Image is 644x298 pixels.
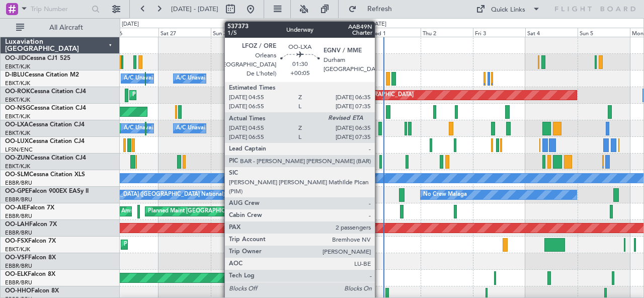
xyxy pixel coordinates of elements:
[281,54,398,69] div: Planned Maint Kortrijk-[GEOGRAPHIC_DATA]
[491,5,525,15] div: Quick Links
[369,20,386,29] div: [DATE]
[5,96,30,104] a: EBKT/KJK
[5,63,30,70] a: EBKT/KJK
[76,204,178,219] div: Unplanned Maint Amsterdam (Schiphol)
[5,122,29,128] span: OO-LXA
[5,146,33,154] a: LFSN/ENC
[5,89,30,95] span: OO-ROK
[124,71,311,86] div: A/C Unavailable [GEOGRAPHIC_DATA] ([GEOGRAPHIC_DATA] National)
[5,262,32,270] a: EBBR/BRU
[171,5,218,14] span: [DATE] - [DATE]
[5,229,32,237] a: EBBR/BRU
[5,138,29,144] span: OO-LUX
[5,255,28,261] span: OO-VSF
[26,24,106,31] span: All Aircraft
[578,28,630,37] div: Sun 5
[5,179,32,187] a: EBBR/BRU
[423,187,467,202] div: No Crew Malaga
[5,279,32,286] a: EBBR/BRU
[5,271,55,277] a: OO-ELKFalcon 8X
[176,121,218,136] div: A/C Unavailable
[124,121,311,136] div: A/C Unavailable [GEOGRAPHIC_DATA] ([GEOGRAPHIC_DATA] National)
[525,28,578,37] div: Sat 4
[473,28,525,37] div: Fri 3
[5,221,29,228] span: OO-LAH
[5,188,29,194] span: OO-GPE
[124,237,241,252] div: Planned Maint Kortrijk-[GEOGRAPHIC_DATA]
[5,129,30,137] a: EBKT/KJK
[5,155,30,161] span: OO-ZUN
[344,1,404,17] button: Refresh
[5,55,26,61] span: OO-JID
[158,28,211,37] div: Sat 27
[315,28,368,37] div: Tue 30
[176,71,337,86] div: A/C Unavailable [GEOGRAPHIC_DATA]-[GEOGRAPHIC_DATA]
[5,238,56,244] a: OO-FSXFalcon 7X
[5,246,30,253] a: EBKT/KJK
[5,138,85,144] a: OO-LUXCessna Citation CJ4
[132,88,250,103] div: Planned Maint Kortrijk-[GEOGRAPHIC_DATA]
[106,28,158,37] div: Fri 26
[5,196,32,203] a: EBBR/BRU
[5,105,86,111] a: OO-NSGCessna Citation CJ4
[5,72,25,78] span: D-IBLU
[5,271,28,277] span: OO-ELK
[5,238,28,244] span: OO-FSX
[122,20,139,29] div: [DATE]
[5,288,31,294] span: OO-HHO
[5,205,54,211] a: OO-AIEFalcon 7X
[211,28,263,37] div: Sun 28
[5,55,70,61] a: OO-JIDCessna CJ1 525
[5,105,30,111] span: OO-NSG
[5,89,86,95] a: OO-ROKCessna Citation CJ4
[56,187,225,202] div: No Crew [GEOGRAPHIC_DATA] ([GEOGRAPHIC_DATA] National)
[5,221,57,228] a: OO-LAHFalcon 7X
[5,172,29,178] span: OO-SLM
[471,1,545,17] button: Quick Links
[11,20,109,36] button: All Aircraft
[31,2,89,17] input: Trip Number
[5,205,27,211] span: OO-AIE
[5,80,30,87] a: EBKT/KJK
[5,288,59,294] a: OO-HHOFalcon 8X
[5,172,85,178] a: OO-SLMCessna Citation XLS
[5,122,85,128] a: OO-LXACessna Citation CJ4
[5,72,79,78] a: D-IBLUCessna Citation M2
[5,155,86,161] a: OO-ZUNCessna Citation CJ4
[5,212,32,220] a: EBBR/BRU
[5,163,30,170] a: EBKT/KJK
[359,6,401,13] span: Refresh
[148,204,306,219] div: Planned Maint [GEOGRAPHIC_DATA] ([GEOGRAPHIC_DATA])
[5,113,30,120] a: EBKT/KJK
[263,28,315,37] div: Mon 29
[5,255,56,261] a: OO-VSFFalcon 8X
[368,28,420,37] div: Wed 1
[304,88,414,103] div: AOG Maint Kortrijk-[GEOGRAPHIC_DATA]
[421,28,473,37] div: Thu 2
[5,188,89,194] a: OO-GPEFalcon 900EX EASy II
